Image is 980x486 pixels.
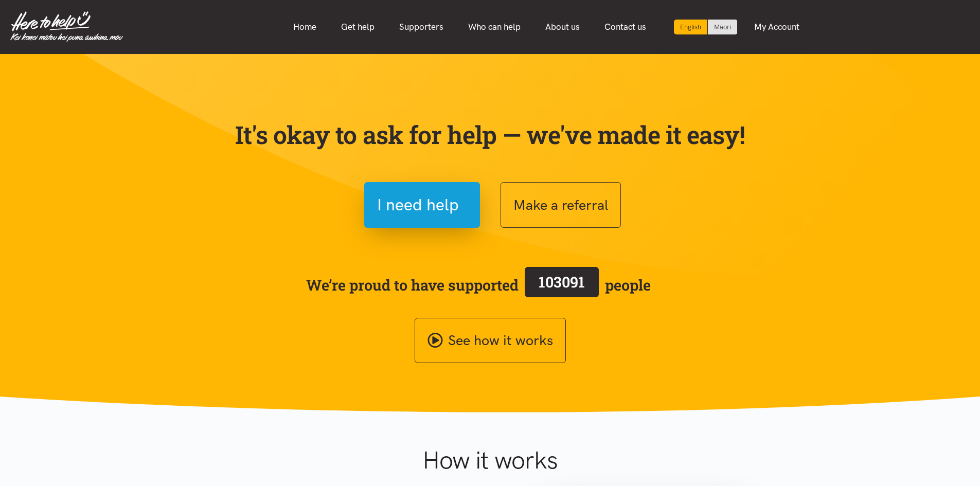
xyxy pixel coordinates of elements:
[415,318,566,364] a: See how it works
[281,16,329,38] a: Home
[329,16,387,38] a: Get help
[364,182,480,228] button: I need help
[674,20,738,34] div: Language toggle
[742,16,812,38] a: My Account
[533,16,592,38] a: About us
[539,272,585,292] span: 103091
[233,120,747,150] p: It's okay to ask for help — we've made it easy!
[592,16,658,38] a: Contact us
[501,182,621,228] button: Make a referral
[708,20,737,34] a: Switch to Te Reo Māori
[519,265,605,305] a: 103091
[674,20,708,34] div: Current language
[377,192,459,218] span: I need help
[10,11,123,42] img: Home
[322,445,658,475] h1: How it works
[456,16,533,38] a: Who can help
[387,16,456,38] a: Supporters
[306,265,651,305] span: We’re proud to have supported people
